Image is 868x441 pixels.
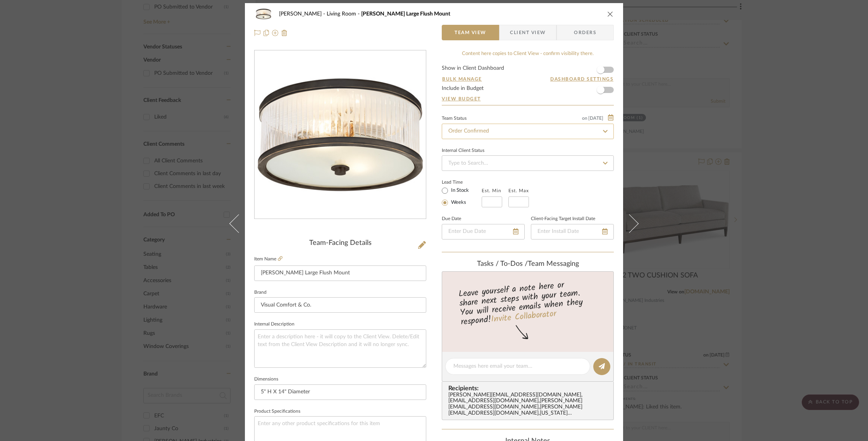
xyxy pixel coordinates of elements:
[442,179,482,186] label: Lead Time
[442,186,482,207] mat-radio-group: Select item type
[607,10,614,17] button: close
[477,260,528,267] span: Tasks / To-Dos /
[254,377,278,381] label: Dimensions
[254,322,294,326] label: Internal Description
[442,96,614,102] a: View Budget
[254,384,426,400] input: Enter the dimensions of this item
[508,188,529,193] label: Est. Max
[448,392,610,417] div: [PERSON_NAME][EMAIL_ADDRESS][DOMAIN_NAME] , [EMAIL_ADDRESS][DOMAIN_NAME] , [PERSON_NAME][EMAIL_AD...
[442,124,614,139] input: Type to Search…
[256,51,424,219] img: 716b4324-2328-4006-92da-6f9e31135c01_436x436.jpg
[482,188,501,193] label: Est. Min
[442,117,467,121] div: Team Status
[254,410,300,413] label: Product Specifications
[449,187,469,194] label: In Stock
[254,256,282,262] label: Item Name
[455,25,486,40] span: Team View
[442,149,484,153] div: Internal Client Status
[327,11,361,17] span: Living Room
[442,260,614,269] div: team Messaging
[442,50,614,58] div: Content here copies to Client View - confirm visibility there.
[441,277,615,329] div: Leave yourself a note here or share next steps with your team. You will receive emails when they ...
[254,6,273,22] img: 716b4324-2328-4006-92da-6f9e31135c01_48x40.jpg
[442,155,614,171] input: Type to Search…
[442,224,525,239] input: Enter Due Date
[281,30,288,36] img: Remove from project
[448,385,610,392] span: Recipients:
[255,51,426,219] div: 0
[531,217,595,221] label: Client-Facing Target Install Date
[550,76,614,83] button: Dashboard Settings
[361,11,450,17] span: [PERSON_NAME] Large Flush Mount
[279,11,327,17] span: [PERSON_NAME]
[449,199,466,206] label: Weeks
[442,217,461,221] label: Due Date
[254,239,426,248] div: Team-Facing Details
[491,307,557,327] a: Invite Collaborator
[531,224,614,239] input: Enter Install Date
[582,116,587,121] span: on
[587,115,604,121] span: [DATE]
[442,76,482,83] button: Bulk Manage
[254,291,267,295] label: Brand
[565,25,605,40] span: Orders
[254,297,426,313] input: Enter Brand
[510,25,546,40] span: Client View
[254,265,426,281] input: Enter Item Name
